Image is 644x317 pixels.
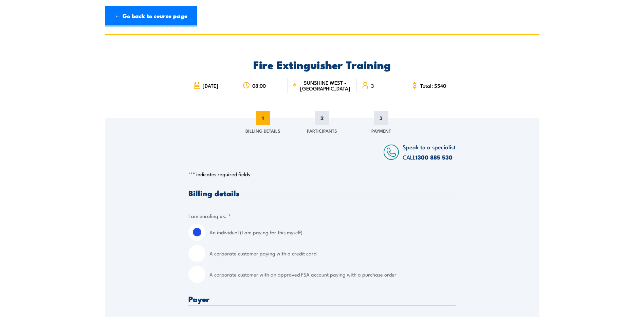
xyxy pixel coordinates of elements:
p: " " indicates required fields [188,171,456,178]
span: Speak to a specialist CALL [403,143,456,161]
span: 1 [256,111,270,125]
span: SUNSHINE WEST - [GEOGRAPHIC_DATA] [298,80,352,91]
legend: I am enroling as: [188,212,231,220]
span: 3 [374,111,388,125]
label: A corporate customer with an approved FSA account paying with a purchase order [209,266,456,283]
label: An individual (I am paying for this myself) [209,224,456,241]
span: 3 [371,83,374,88]
span: Participants [307,127,337,134]
h3: Billing details [188,189,456,197]
h2: Fire Extinguisher Training [188,60,456,69]
a: 1300 885 530 [416,153,453,162]
h3: Payer [188,295,456,303]
span: Payment [371,127,391,134]
span: Total: $540 [420,83,446,88]
a: ← Go back to course page [105,6,197,27]
span: [DATE] [203,83,218,88]
span: 08:00 [252,83,266,88]
span: 2 [315,111,329,125]
label: A corporate customer paying with a credit card [209,245,456,262]
span: Billing Details [245,127,280,134]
